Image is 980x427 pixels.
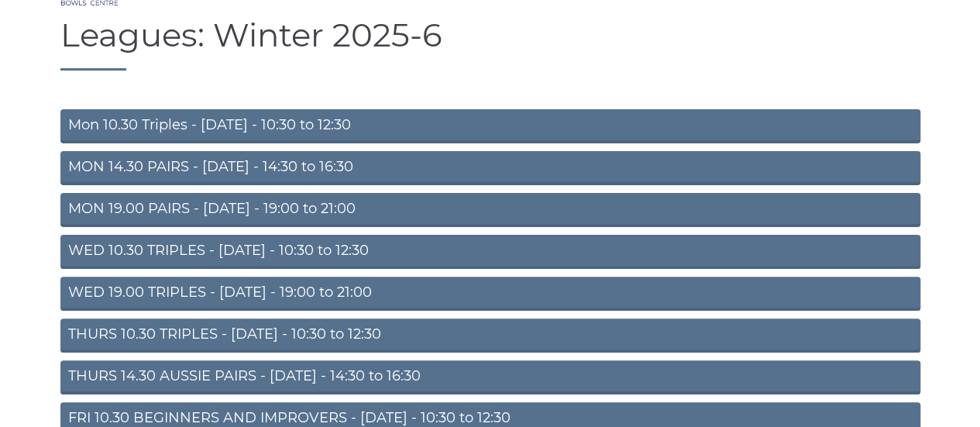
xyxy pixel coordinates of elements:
[60,193,920,227] a: MON 19.00 PAIRS - [DATE] - 19:00 to 21:00
[60,235,920,269] a: WED 10.30 TRIPLES - [DATE] - 10:30 to 12:30
[60,277,920,311] a: WED 19.00 TRIPLES - [DATE] - 19:00 to 21:00
[60,360,920,394] a: THURS 14.30 AUSSIE PAIRS - [DATE] - 14:30 to 16:30
[60,319,920,353] a: THURS 10.30 TRIPLES - [DATE] - 10:30 to 12:30
[60,17,920,71] h1: Leagues: Winter 2025-6
[60,151,920,185] a: MON 14.30 PAIRS - [DATE] - 14:30 to 16:30
[60,109,920,143] a: Mon 10.30 Triples - [DATE] - 10:30 to 12:30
